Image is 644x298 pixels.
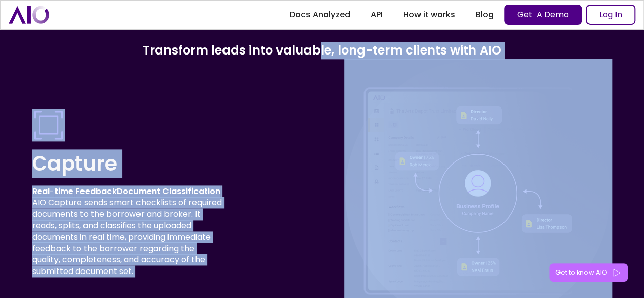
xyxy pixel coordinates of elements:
h4: Transform leads into valuable, long-term clients with AIO [32,42,612,59]
a: Log In [586,5,635,25]
a: Get A Demo [504,5,582,25]
a: API [360,6,393,24]
div: Get to know AIO [555,267,607,278]
strong: time [54,185,73,197]
p: - AIO Capture sends smart checklists of required documents to the borrower and broker. It reads, ... [32,186,223,277]
a: Blog [465,6,504,24]
a: How it works [393,6,465,24]
a: home [9,6,49,23]
h2: Capture [32,149,223,178]
strong: FeedbackDocument Classification [75,185,220,197]
a: Docs Analyzed [279,6,360,24]
strong: Real [32,185,50,197]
